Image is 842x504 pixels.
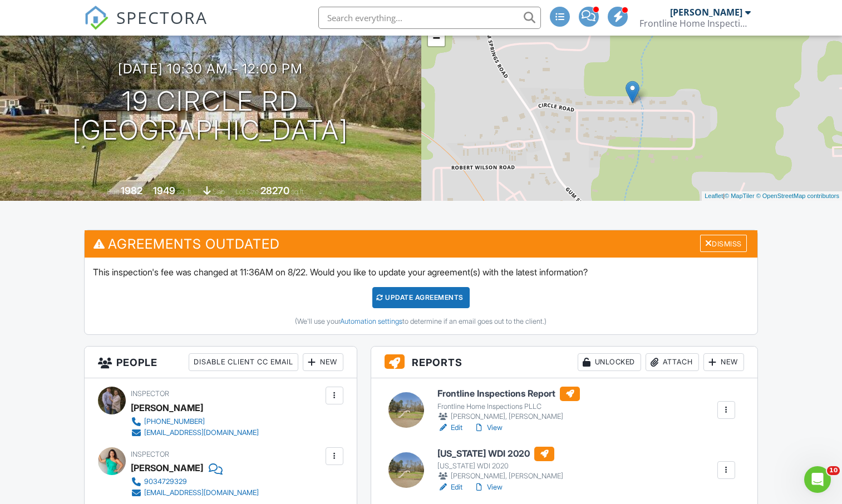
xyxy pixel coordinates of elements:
div: [EMAIL_ADDRESS][DOMAIN_NAME] [144,488,259,497]
a: [US_STATE] WDI 2020 [US_STATE] WDI 2020 [PERSON_NAME], [PERSON_NAME] [437,447,563,482]
div: New [703,353,744,371]
span: sq. ft. [177,187,193,196]
div: This inspection's fee was changed at 11:36AM on 8/22. Would you like to update your agreement(s) ... [85,258,757,334]
div: [PHONE_NUMBER] [144,417,205,426]
img: The Best Home Inspection Software - Spectora [84,6,109,30]
h3: Agreements Outdated [85,230,757,258]
a: Automation settings [340,317,402,325]
a: Leaflet [705,192,723,199]
a: 9034729329 [131,476,259,487]
span: Inspector [131,389,169,398]
a: Edit [437,482,462,493]
span: Built [107,187,119,196]
div: 28270 [260,185,289,196]
h3: Reports [371,347,757,378]
div: Frontline Home Inspections [639,18,751,29]
div: Dismiss [700,235,747,252]
div: [US_STATE] WDI 2020 [437,462,563,471]
div: | [702,191,842,201]
div: Unlocked [578,353,641,371]
div: Attach [646,353,699,371]
span: SPECTORA [116,6,208,29]
span: 10 [827,466,840,475]
div: [PERSON_NAME], [PERSON_NAME] [437,471,563,482]
h3: People [85,347,356,378]
span: Lot Size [235,187,259,196]
span: sq.ft. [291,187,305,196]
div: Disable Client CC Email [189,353,298,371]
a: Frontline Inspections Report Frontline Home Inspections PLLC [PERSON_NAME], [PERSON_NAME] [437,387,580,422]
div: 1949 [153,185,175,196]
a: Zoom out [428,29,445,46]
a: [EMAIL_ADDRESS][DOMAIN_NAME] [131,427,259,438]
iframe: Intercom live chat [804,466,831,493]
div: [PERSON_NAME], [PERSON_NAME] [437,411,580,422]
div: New [303,353,343,371]
a: SPECTORA [84,15,208,38]
h1: 19 Circle Rd [GEOGRAPHIC_DATA] [72,87,348,146]
a: © MapTiler [725,192,755,199]
div: [PERSON_NAME] [131,459,203,476]
a: [EMAIL_ADDRESS][DOMAIN_NAME] [131,487,259,498]
h6: [US_STATE] WDI 2020 [437,447,563,461]
span: Inspector [131,450,169,458]
a: View [474,422,503,433]
span: slab [213,187,225,196]
div: [PERSON_NAME] [670,7,742,18]
a: [PHONE_NUMBER] [131,416,259,427]
div: 9034729329 [144,477,187,486]
a: Edit [437,422,462,433]
a: © OpenStreetMap contributors [756,192,839,199]
a: View [474,482,503,493]
h3: [DATE] 10:30 am - 12:00 pm [118,61,303,76]
div: 1982 [121,185,142,196]
div: [PERSON_NAME] [131,399,203,416]
h6: Frontline Inspections Report [437,387,580,401]
div: [EMAIL_ADDRESS][DOMAIN_NAME] [144,428,259,437]
input: Search everything... [318,7,541,29]
div: Frontline Home Inspections PLLC [437,402,580,411]
div: (We'll use your to determine if an email goes out to the client.) [93,317,749,326]
div: Update Agreements [372,287,470,308]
